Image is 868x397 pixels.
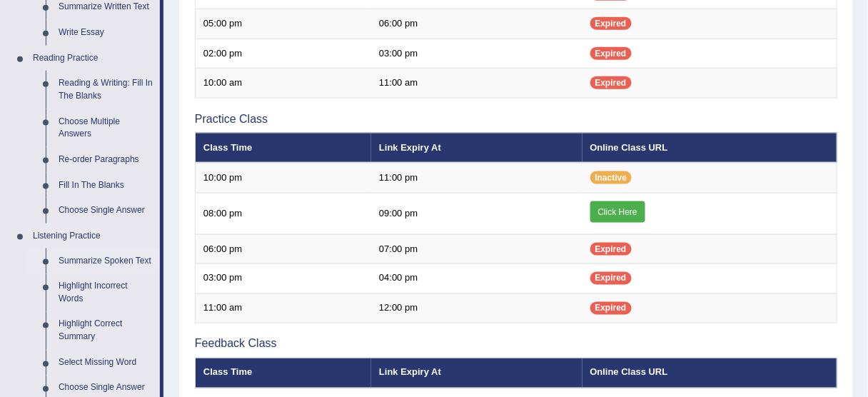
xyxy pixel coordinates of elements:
th: Link Expiry At [371,133,582,163]
a: Choose Multiple Answers [52,109,160,147]
th: Class Time [196,358,372,388]
span: Expired [590,302,632,315]
td: 11:00 am [371,69,582,99]
a: Select Missing Word [52,351,160,376]
a: Click Here [590,201,645,223]
td: 03:00 pm [196,264,372,294]
th: Link Expiry At [371,358,582,388]
span: Expired [590,76,632,89]
a: Reading Practice [26,46,160,71]
th: Online Class URL [582,358,837,388]
span: Expired [590,243,632,256]
td: 10:00 pm [196,163,372,193]
td: 12:00 pm [371,293,582,323]
td: 11:00 pm [371,163,582,193]
td: 05:00 pm [196,9,372,39]
h3: Practice Class [195,113,837,126]
td: 06:00 pm [371,9,582,39]
span: Inactive [590,171,632,184]
a: Re-order Paragraphs [52,147,160,173]
td: 08:00 pm [196,193,372,234]
a: Summarize Spoken Text [52,248,160,274]
td: 02:00 pm [196,39,372,69]
th: Online Class URL [582,133,837,163]
th: Class Time [196,133,372,163]
a: Choose Single Answer [52,198,160,223]
a: Write Essay [52,20,160,46]
td: 04:00 pm [371,264,582,294]
td: 10:00 am [196,69,372,99]
td: 03:00 pm [371,39,582,69]
span: Expired [590,47,632,60]
a: Fill In The Blanks [52,173,160,198]
a: Listening Practice [26,223,160,249]
td: 09:00 pm [371,193,582,234]
td: 11:00 am [196,293,372,323]
td: 06:00 pm [196,234,372,264]
span: Expired [590,17,632,30]
a: Highlight Correct Summary [52,312,160,350]
h3: Feedback Class [195,338,837,351]
a: Reading & Writing: Fill In The Blanks [52,71,160,109]
td: 07:00 pm [371,234,582,264]
a: Highlight Incorrect Words [52,274,160,312]
span: Expired [590,272,632,285]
